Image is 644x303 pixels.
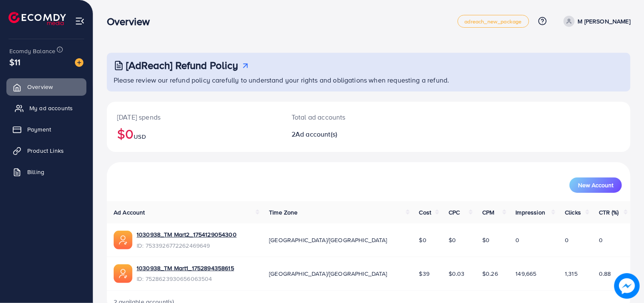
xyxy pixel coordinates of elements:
span: $0 [419,236,426,244]
span: $0 [482,236,489,244]
span: 0 [599,236,603,244]
span: 0 [516,236,520,244]
span: Time Zone [269,208,298,217]
a: M [PERSON_NAME] [560,16,630,27]
a: Product Links [6,142,86,159]
span: [GEOGRAPHIC_DATA]/[GEOGRAPHIC_DATA] [269,236,387,244]
span: adreach_new_package [465,19,522,24]
a: 1030938_TM Mart2_1754129054300 [137,230,237,239]
span: [GEOGRAPHIC_DATA]/[GEOGRAPHIC_DATA] [269,269,387,278]
h2: 2 [292,130,402,138]
h2: $0 [117,126,271,142]
button: New Account [570,177,622,193]
span: $11 [9,56,20,68]
img: logo [9,12,66,25]
a: adreach_new_package [458,15,529,28]
span: My ad accounts [29,104,73,112]
span: Impression [516,208,546,217]
span: ID: 7528623930656063504 [137,274,234,283]
span: Ad Account [114,208,145,217]
h3: Overview [107,15,157,28]
a: Overview [6,78,86,95]
img: image [614,273,640,299]
p: Total ad accounts [292,112,402,122]
span: Ecomdy Balance [9,47,55,55]
span: Cost [419,208,432,217]
span: $0 [449,236,456,244]
span: $0.26 [482,269,498,278]
span: 1,315 [565,269,578,278]
p: Please review our refund policy carefully to understand your rights and obligations when requesti... [114,75,625,85]
a: 1030938_TM Mart1_1752894358615 [137,264,234,272]
span: Clicks [565,208,581,217]
span: 0 [565,236,569,244]
p: [DATE] spends [117,112,271,122]
span: CPM [482,208,494,217]
span: 149,665 [516,269,537,278]
span: Billing [27,168,44,176]
img: ic-ads-acc.e4c84228.svg [114,231,132,249]
span: New Account [578,182,613,188]
a: Payment [6,121,86,138]
span: ID: 7533926772262469649 [137,241,237,250]
span: Payment [27,125,51,134]
span: 0.88 [599,269,611,278]
a: Billing [6,163,86,180]
h3: [AdReach] Refund Policy [126,59,238,71]
span: CTR (%) [599,208,619,217]
span: Product Links [27,146,64,155]
img: menu [75,16,85,26]
a: My ad accounts [6,100,86,117]
span: CPC [449,208,460,217]
span: Ad account(s) [295,129,337,139]
img: ic-ads-acc.e4c84228.svg [114,264,132,283]
span: $39 [419,269,429,278]
p: M [PERSON_NAME] [578,16,630,26]
span: $0.03 [449,269,465,278]
span: Overview [27,83,53,91]
img: image [75,58,83,67]
span: USD [134,132,146,141]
